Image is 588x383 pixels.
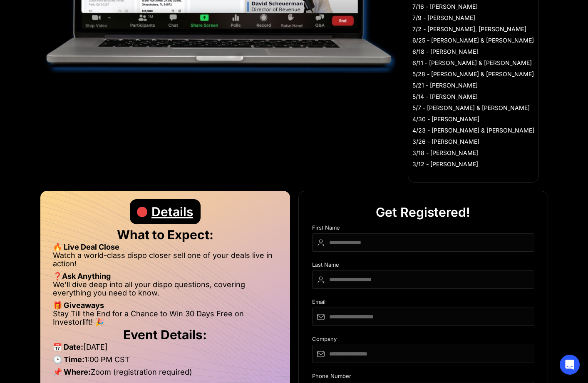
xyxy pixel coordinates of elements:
[376,200,470,225] div: Get Registered!
[312,299,534,308] div: Email
[53,251,278,272] li: Watch a world-class dispo closer sell one of your deals live in action!
[53,301,104,310] strong: 🎁 Giveaways
[560,355,580,375] div: Open Intercom Messenger
[53,343,278,355] li: [DATE]
[53,243,119,251] strong: 🔥 Live Deal Close
[53,368,278,380] li: Zoom (registration required)
[312,373,534,382] div: Phone Number
[53,272,111,280] strong: ❓Ask Anything
[312,225,534,233] div: First Name
[53,343,83,351] strong: 📅 Date:
[151,199,193,224] div: Details
[117,227,213,242] strong: What to Expect:
[123,327,207,342] strong: Event Details:
[312,262,534,270] div: Last Name
[53,355,84,364] strong: 🕒 Time:
[53,355,278,368] li: 1:00 PM CST
[53,280,278,301] li: We’ll dive deep into all your dispo questions, covering everything you need to know.
[53,368,91,376] strong: 📌 Where:
[312,336,534,345] div: Company
[53,310,278,326] li: Stay Till the End for a Chance to Win 30 Days Free on Investorlift! 🎉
